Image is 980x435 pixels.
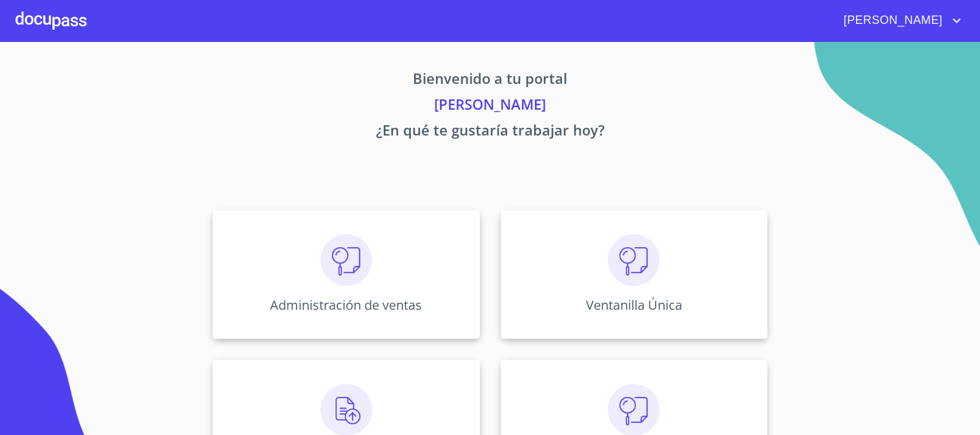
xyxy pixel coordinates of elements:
[92,68,888,94] p: Bienvenido a tu portal
[834,10,964,31] button: account of current user
[608,234,660,286] img: consulta.png
[586,296,682,314] p: Ventanilla Única
[92,119,888,145] p: ¿En qué te gustaría trabajar hoy?
[834,10,949,31] span: [PERSON_NAME]
[320,234,372,286] img: consulta.png
[92,94,888,119] p: [PERSON_NAME]
[270,296,422,314] p: Administración de ventas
